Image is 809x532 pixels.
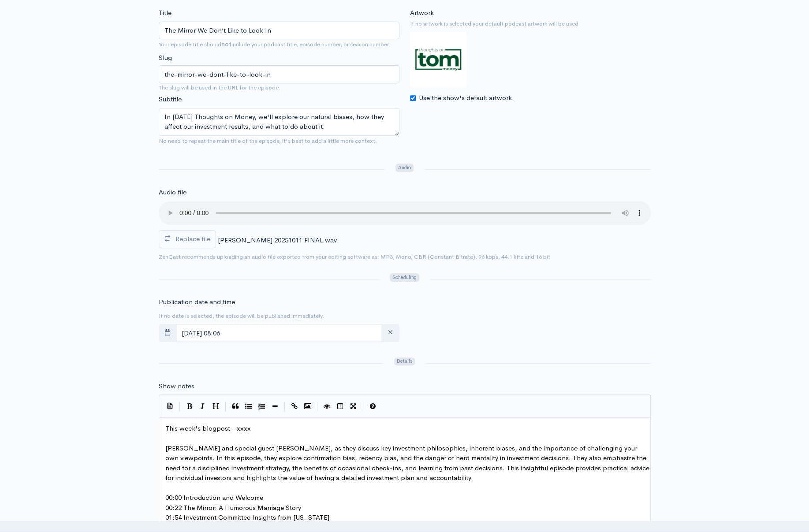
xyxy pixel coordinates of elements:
button: Toggle Fullscreen [347,400,360,413]
small: The slug will be used in the URL for the episode. [159,83,399,92]
span: Audio [395,164,414,172]
i: | [225,402,226,412]
small: If no artwork is selected your default podcast artwork will be used [410,19,651,28]
button: Numbered List [255,400,268,413]
button: Create Link [288,400,301,413]
label: Audio file [159,187,186,197]
textarea: In [DATE] Thoughts on Money, we'll explore our natural biases, how they affect our investment res... [159,108,399,136]
button: Heading [209,400,223,413]
span: 01:54 Investment Committee Insights from [US_STATE] [165,513,329,521]
button: Insert Image [301,400,314,413]
strong: not [221,41,231,48]
button: Toggle Preview [321,400,334,413]
button: Insert Horizontal Line [268,400,282,413]
button: Generic List [242,400,255,413]
label: Artwork [410,8,434,18]
span: 00:22 The Mirror: A Humorous Marriage Story [165,503,301,512]
span: Replace file [175,234,210,243]
span: This week's blogpost - xxxx [165,424,251,432]
button: Bold [183,400,196,413]
i: | [317,402,318,412]
span: [PERSON_NAME] and special guest [PERSON_NAME], as they discuss key investment philosophies, inher... [165,444,651,482]
small: If no date is selected, the episode will be published immediately. [159,312,324,320]
button: clear [381,324,399,342]
small: Your episode title should include your podcast title, episode number, or season number. [159,41,391,48]
button: Markdown Guide [366,400,380,413]
button: Insert Show Notes Template [164,399,177,412]
span: Scheduling [390,273,419,282]
label: Publication date and time [159,297,235,307]
button: Quote [229,400,242,413]
label: Subtitle [159,94,182,104]
span: 00:00 Introduction and Welcome [165,493,263,502]
span: Details [394,357,415,366]
button: Toggle Side by Side [334,400,347,413]
small: No need to repeat the main title of the episode, it's best to add a little more context. [159,137,377,145]
label: Use the show's default artwork. [419,93,514,103]
button: toggle [159,324,177,342]
input: title-of-episode [159,65,399,83]
span: [PERSON_NAME] 20251011 FINAL.wav [218,236,337,244]
i: | [284,402,285,412]
small: ZenCast recommends uploading an audio file exported from your editing software as: MP3, Mono, CBR... [159,253,550,260]
label: Show notes [159,381,194,391]
button: Italic [196,400,209,413]
i: | [179,402,180,412]
label: Title [159,8,171,18]
input: What is the episode's title? [159,22,399,40]
label: Slug [159,53,172,63]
